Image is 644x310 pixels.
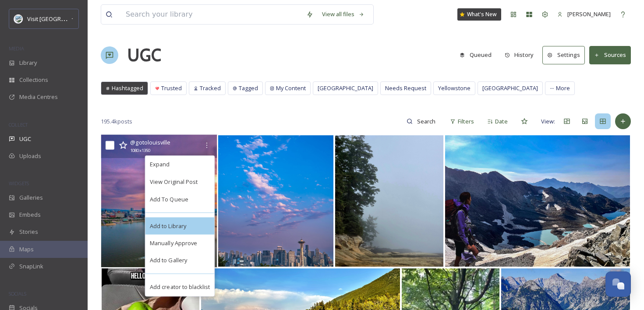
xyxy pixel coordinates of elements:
[150,178,198,186] span: View Original Post
[413,113,441,130] input: Search
[335,135,443,267] img: went through a portal and came out here • • • #pacificnorthwest #pnw #islandlife
[500,46,543,63] a: History
[455,46,500,63] a: Queued
[150,195,188,204] span: Add To Queue
[19,211,41,219] span: Embeds
[218,135,333,267] img: Seattle vibe
[130,138,170,146] span: @ gotolouisville
[101,135,217,268] img: The Belle of Louisville is back for summer cruises! 🌤️⛴️ The world's oldest operating Mississippi...
[542,46,589,64] a: Settings
[318,6,369,23] a: View all files
[542,46,585,64] button: Settings
[445,135,630,267] img: HRP2025 - Étape 1 - 📍Col inférieur de Litérole Il est 8h53- Voici les premiers instants, les prem...
[495,117,508,126] span: Date
[553,6,615,23] a: [PERSON_NAME]
[9,290,26,297] span: SOCIALS
[9,180,29,187] span: WIDGETS
[19,135,31,143] span: UGC
[150,283,210,291] span: Add creator to blacklist
[150,257,187,265] span: Add to Gallery
[318,84,373,92] span: [GEOGRAPHIC_DATA]
[9,121,28,128] span: COLLECT
[150,239,197,247] span: Manually Approve
[19,194,43,202] span: Galleries
[19,228,38,236] span: Stories
[150,160,170,169] span: Expand
[19,93,58,101] span: Media Centres
[19,152,41,160] span: Uploads
[455,46,496,63] button: Queued
[482,84,538,92] span: [GEOGRAPHIC_DATA]
[385,84,426,92] span: Needs Request
[500,46,538,63] button: History
[458,117,474,126] span: Filters
[27,14,111,23] span: Visit [GEOGRAPHIC_DATA] Parks
[14,14,23,23] img: download.png
[605,271,631,297] button: Open Chat
[112,84,143,92] span: Hashtagged
[161,84,182,92] span: Trusted
[19,245,34,254] span: Maps
[589,46,631,64] button: Sources
[438,84,471,92] span: Yellowstone
[541,117,555,126] span: View:
[127,42,161,68] a: UGC
[150,222,186,230] span: Add to Library
[276,84,306,92] span: My Content
[567,10,611,18] span: [PERSON_NAME]
[19,262,43,271] span: SnapLink
[9,45,24,52] span: MEDIA
[19,76,48,84] span: Collections
[556,84,570,92] span: More
[239,84,258,92] span: Tagged
[19,59,37,67] span: Library
[130,148,150,154] span: 1080 x 1350
[101,117,132,126] span: 195.4k posts
[457,8,501,21] a: What's New
[121,5,302,24] input: Search your library
[200,84,221,92] span: Tracked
